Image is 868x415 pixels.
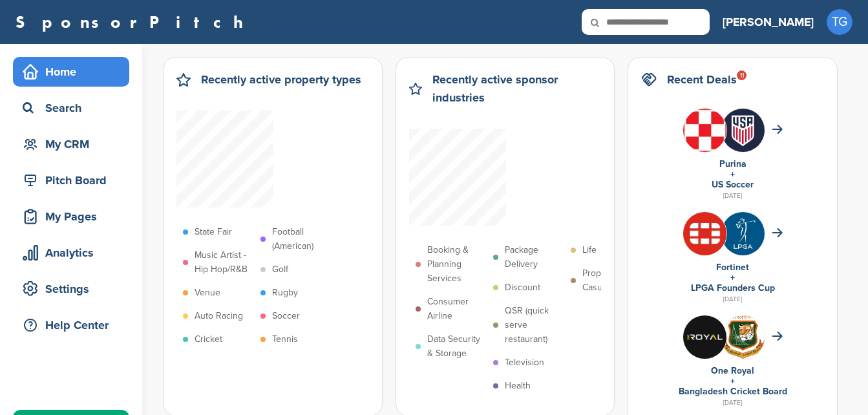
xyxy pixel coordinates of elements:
[13,129,129,159] a: My CRM
[723,8,814,36] a: [PERSON_NAME]
[719,158,746,169] a: Purina
[427,295,487,323] p: Consumer Airline
[667,70,737,89] h2: Recent Deals
[737,70,746,80] div: 11
[195,309,243,323] p: Auto Racing
[13,310,129,340] a: Help Center
[19,205,129,228] div: My Pages
[721,109,765,152] img: whvs id 400x400
[272,262,288,277] p: Golf
[272,286,298,300] p: Rugby
[195,248,254,277] p: Music Artist - Hip Hop/R&B
[723,13,814,31] h3: [PERSON_NAME]
[19,60,129,83] div: Home
[712,179,754,190] a: US Soccer
[683,212,726,255] img: Vigjnoap 400x400
[730,376,735,387] a: +
[730,169,735,180] a: +
[13,165,129,195] a: Pitch Board
[641,293,824,305] div: [DATE]
[16,14,251,30] a: SponsorPitch
[679,386,787,397] a: Bangladesh Cricket Board
[683,315,726,359] img: S8lgkjzz 400x400
[19,133,129,156] div: My CRM
[272,225,332,253] p: Football (American)
[827,9,852,35] span: TG
[505,281,540,295] p: Discount
[13,202,129,231] a: My Pages
[201,70,361,89] h2: Recently active property types
[730,272,735,283] a: +
[13,238,129,268] a: Analytics
[19,277,129,301] div: Settings
[711,365,754,376] a: One Royal
[19,241,129,264] div: Analytics
[721,212,765,255] img: Nxoc7o2q 400x400
[721,315,765,359] img: Open uri20141112 64162 1947g57?1415806541
[427,332,487,361] p: Data Security & Storage
[13,57,129,87] a: Home
[432,70,601,107] h2: Recently active sponsor industries
[582,243,597,257] p: Life
[195,332,222,346] p: Cricket
[427,243,487,286] p: Booking & Planning Services
[272,309,300,323] p: Soccer
[641,397,824,409] div: [DATE]
[13,274,129,304] a: Settings
[505,304,564,346] p: QSR (quick serve restaurant)
[691,282,775,293] a: LPGA Founders Cup
[195,286,220,300] p: Venue
[19,169,129,192] div: Pitch Board
[582,266,642,295] p: Property & Casualty
[13,93,129,123] a: Search
[505,379,531,393] p: Health
[505,243,564,271] p: Package Delivery
[272,332,298,346] p: Tennis
[19,314,129,337] div: Help Center
[716,262,749,273] a: Fortinet
[195,225,232,239] p: State Fair
[19,96,129,120] div: Search
[641,190,824,202] div: [DATE]
[505,356,544,370] p: Television
[683,109,726,152] img: 1lv1zgax 400x400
